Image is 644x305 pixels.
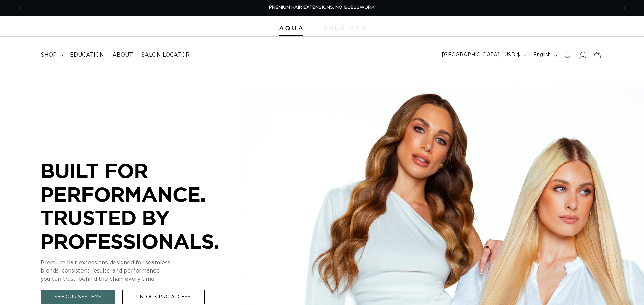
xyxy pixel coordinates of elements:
a: Salon Locator [137,47,194,63]
span: Education [70,51,104,59]
span: Salon Locator [141,51,190,59]
summary: shop [37,47,66,63]
a: About [108,47,137,63]
span: [GEOGRAPHIC_DATA] | USD $ [442,51,520,59]
button: Previous announcement [12,2,27,15]
a: Unlock Pro Access [122,290,205,304]
span: English [533,51,551,59]
button: [GEOGRAPHIC_DATA] | USD $ [438,49,529,62]
button: English [529,49,560,62]
span: PREMIUM HAIR EXTENSIONS. NO GUESSWORK. [269,5,375,10]
a: See Our Systems [41,290,115,304]
a: Education [66,47,108,63]
p: BUILT FOR PERFORMANCE. TRUSTED BY PROFESSIONALS. [41,159,243,253]
summary: Search [560,48,575,63]
p: Premium hair extensions designed for seamless blends, consistent results, and performance you can... [41,259,243,283]
img: aqualyna.com [323,26,365,30]
button: Next announcement [617,2,632,15]
span: shop [41,51,57,59]
img: Aqua Hair Extensions [279,26,303,31]
span: About [112,51,133,59]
